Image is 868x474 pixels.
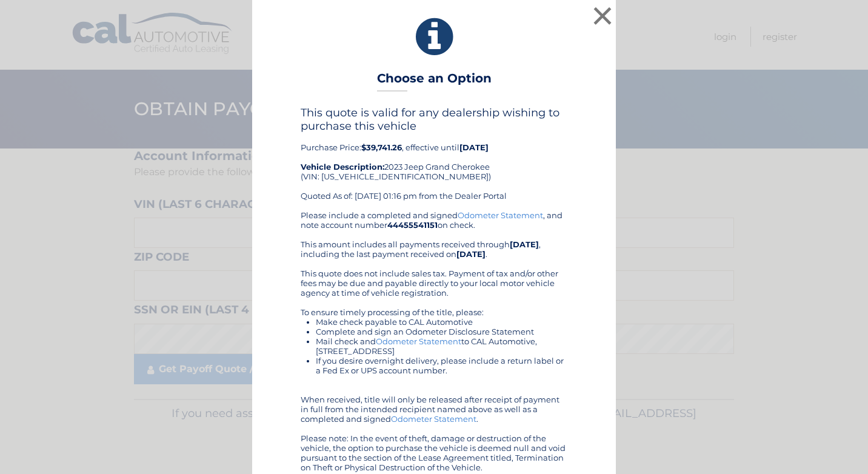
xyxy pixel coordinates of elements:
a: Odometer Statement [376,336,461,346]
b: 44455541151 [387,220,438,230]
strong: Vehicle Description: [301,162,384,172]
li: Mail check and to CAL Automotive, [STREET_ADDRESS] [316,336,567,356]
li: Make check payable to CAL Automotive [316,317,567,327]
h3: Choose an Option [377,71,492,92]
li: Complete and sign an Odometer Disclosure Statement [316,327,567,336]
b: $39,741.26 [361,142,402,152]
b: [DATE] [510,239,539,249]
h4: This quote is valid for any dealership wishing to purchase this vehicle [301,106,567,133]
div: Purchase Price: , effective until 2023 Jeep Grand Cherokee (VIN: [US_VEHICLE_IDENTIFICATION_NUMBE... [301,106,567,210]
b: [DATE] [459,142,489,152]
button: × [590,4,615,28]
li: If you desire overnight delivery, please include a return label or a Fed Ex or UPS account number. [316,356,567,375]
a: Odometer Statement [458,210,543,220]
b: [DATE] [456,249,486,259]
a: Odometer Statement [391,414,476,424]
div: Please include a completed and signed , and note account number on check. This amount includes al... [301,210,567,472]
